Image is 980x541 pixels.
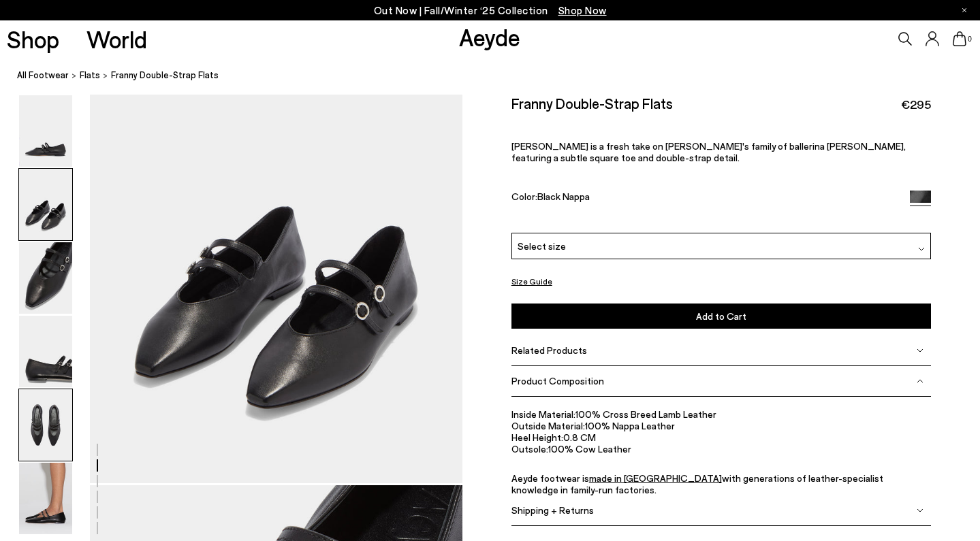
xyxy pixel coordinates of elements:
p: [PERSON_NAME] is a fresh take on [PERSON_NAME]'s family of ballerina [PERSON_NAME], featuring a s... [511,140,931,163]
img: Franny Double-Strap Flats - Image 6 [19,463,72,534]
nav: breadcrumb [17,57,980,95]
li: 100% Cow Leather [511,443,931,455]
p: Aeyde footwear is with generations of leather-specialist knowledge in family-run factories. [511,472,931,495]
span: Add to Cart [696,310,746,322]
span: flats [80,69,100,80]
img: Franny Double-Strap Flats - Image 4 [19,316,72,387]
a: All Footwear [17,68,69,82]
span: €295 [901,96,931,113]
li: 100% Cross Breed Lamb Leather [511,408,931,420]
a: flats [80,68,100,82]
span: Related Products [511,344,587,356]
img: Franny Double-Strap Flats - Image 3 [19,242,72,314]
span: Outsole: [511,443,548,455]
button: Size Guide [511,273,552,290]
span: Product Composition [511,375,604,387]
img: Franny Double-Strap Flats - Image 1 [19,95,72,167]
a: Shop [7,27,59,51]
li: 100% Nappa Leather [511,420,931,431]
button: Add to Cart [511,304,931,329]
p: Out Now | Fall/Winter ‘25 Collection [374,2,607,19]
span: Shipping + Returns [511,504,594,516]
img: Franny Double-Strap Flats - Image 5 [19,389,72,461]
a: World [86,27,147,51]
span: Franny Double-Strap Flats [111,68,219,82]
img: svg%3E [917,378,923,384]
span: Outside Material: [511,420,585,431]
img: Franny Double-Strap Flats - Image 2 [19,169,72,240]
div: Color: [511,190,897,206]
a: Aeyde [459,22,520,51]
span: Inside Material: [511,408,575,420]
img: svg%3E [917,507,923,514]
img: svg%3E [918,245,925,252]
li: 0.8 CM [511,431,931,443]
h2: Franny Double-Strap Flats [511,95,673,112]
img: svg%3E [917,347,923,354]
span: Navigate to /collections/new-in [558,4,607,16]
a: made in [GEOGRAPHIC_DATA] [589,472,722,484]
a: 0 [953,31,966,46]
span: 0 [966,35,973,43]
span: Heel Height: [511,431,563,443]
span: Select size [518,239,566,253]
span: Black Nappa [537,190,590,201]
